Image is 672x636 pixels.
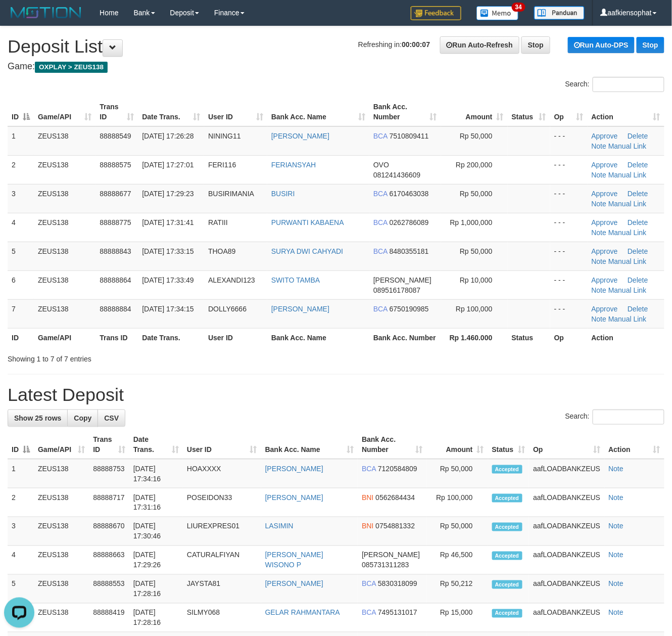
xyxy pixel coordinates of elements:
span: Accepted [492,552,522,560]
a: [PERSON_NAME] [271,305,329,313]
a: Approve [592,305,618,313]
span: BCA [373,305,388,313]
span: Rp 100,000 [456,305,492,313]
span: Refreshing in: [358,40,430,49]
td: [DATE] 17:28:16 [129,604,183,632]
a: Approve [592,247,618,255]
td: HOAXXXX [183,459,261,488]
span: [PERSON_NAME] [373,276,431,284]
th: Game/API: activate to sort column ascending [34,430,89,459]
span: DOLLY6666 [208,305,247,313]
td: aafLOADBANKZEUS [529,604,604,632]
a: CSV [98,410,125,427]
td: - - - [550,213,588,242]
span: Copy 7120584809 to clipboard [378,465,417,473]
span: Rp 50,000 [460,190,493,198]
span: BCA [373,190,388,198]
span: Copy 8480355181 to clipboard [390,247,429,255]
span: Accepted [492,609,522,618]
a: Delete [628,276,648,284]
span: Copy 6750190985 to clipboard [390,305,429,313]
a: Approve [592,276,618,284]
a: Note [592,315,607,323]
span: BUSIRIMANIA [208,190,254,198]
td: Rp 50,000 [427,517,488,546]
th: Op [550,328,588,347]
td: [DATE] 17:31:16 [129,488,183,517]
td: ZEUS138 [34,459,89,488]
th: Bank Acc. Name: activate to sort column ascending [267,98,369,126]
td: aafLOADBANKZEUS [529,459,604,488]
th: Bank Acc. Number: activate to sort column ascending [358,430,426,459]
a: Delete [628,190,648,198]
td: ZEUS138 [34,184,95,213]
td: 7 [8,299,34,328]
input: Search: [593,410,664,425]
img: Feedback.jpg [411,6,461,20]
th: Bank Acc. Name: activate to sort column ascending [261,430,358,459]
td: aafLOADBANKZEUS [529,575,604,604]
th: Game/API [34,328,95,347]
span: [DATE] 17:26:28 [142,132,194,140]
td: 4 [8,213,34,242]
a: Note [592,142,607,150]
th: ID [8,328,34,347]
td: - - - [550,126,588,156]
td: ZEUS138 [34,604,89,632]
th: ID: activate to sort column descending [8,430,34,459]
span: [DATE] 17:27:01 [142,161,194,169]
span: BCA [373,247,388,255]
th: User ID: activate to sort column ascending [204,98,267,126]
a: Note [592,257,607,265]
span: Copy 081241436609 to clipboard [373,171,420,179]
td: 88888663 [89,546,129,575]
span: 88888843 [100,247,131,255]
td: CATURALFIYAN [183,546,261,575]
th: Action [588,328,664,347]
span: Rp 50,000 [460,247,493,255]
a: Delete [628,218,648,226]
a: Approve [592,132,618,140]
a: Approve [592,218,618,226]
a: Delete [628,305,648,313]
a: Delete [628,132,648,140]
td: - - - [550,299,588,328]
span: THOA89 [208,247,235,255]
a: Delete [628,247,648,255]
span: Rp 10,000 [460,276,493,284]
a: [PERSON_NAME] [265,493,323,502]
td: Rp 50,000 [427,459,488,488]
a: Run Auto-Refresh [440,36,519,54]
a: Show 25 rows [8,410,68,427]
td: ZEUS138 [34,488,89,517]
td: 1 [8,126,34,156]
span: OVO [373,161,389,169]
a: BUSIRI [271,190,295,198]
span: BNI [362,522,373,530]
td: 6 [8,270,34,299]
span: BNI [362,493,373,502]
span: [PERSON_NAME] [362,551,420,559]
span: OXPLAY > ZEUS138 [35,62,108,73]
td: 88888670 [89,517,129,546]
input: Search: [593,77,664,92]
span: Show 25 rows [14,414,61,422]
span: Copy 0562684434 to clipboard [375,493,415,502]
a: SURYA DWI CAHYADI [271,247,343,255]
th: Status [508,328,550,347]
th: ID: activate to sort column descending [8,98,34,126]
th: Game/API: activate to sort column ascending [34,98,95,126]
td: 1 [8,459,34,488]
td: Rp 50,212 [427,575,488,604]
td: ZEUS138 [34,299,95,328]
span: 88888677 [100,190,131,198]
td: 2 [8,488,34,517]
td: 88888753 [89,459,129,488]
td: SILMY068 [183,604,261,632]
span: Copy 089516178087 to clipboard [373,286,420,294]
h4: Game: [8,62,664,72]
td: aafLOADBANKZEUS [529,517,604,546]
td: - - - [550,270,588,299]
span: Accepted [492,465,522,474]
a: GELAR RAHMANTARA [265,609,340,617]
